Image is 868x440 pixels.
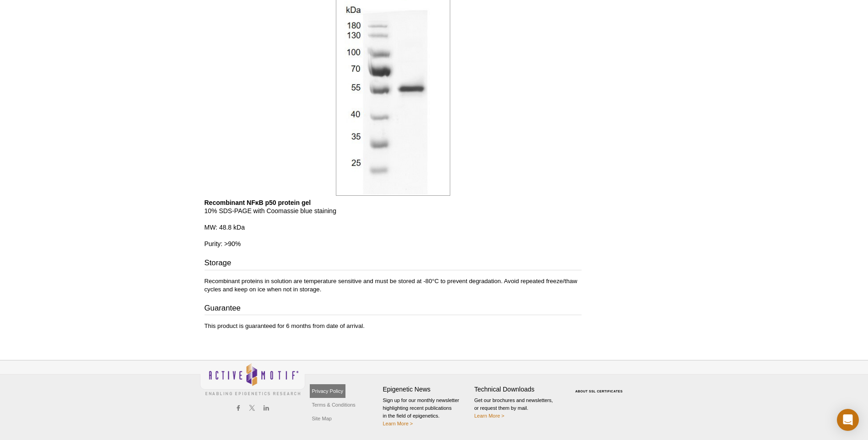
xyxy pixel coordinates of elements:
a: Privacy Policy [310,384,345,398]
p: 10% SDS-PAGE with Coomassie blue staining MW: 48.8 kDa Purity: >90% [205,199,582,248]
h4: Technical Downloads [474,386,561,393]
a: Learn More > [383,421,413,426]
h3: Guarantee [205,303,582,316]
a: Terms & Conditions [310,398,358,412]
p: Get our brochures and newsletters, or request them by mail. [474,397,561,420]
a: Learn More > [474,413,505,419]
b: Recombinant NFκB p50 protein gel [205,199,311,206]
table: Click to Verify - This site chose Symantec SSL for secure e-commerce and confidential communicati... [566,376,635,397]
h3: Storage [205,258,582,270]
a: Site Map [310,412,334,425]
p: Sign up for our monthly newsletter highlighting recent publications in the field of epigenetics. [383,397,470,428]
a: ABOUT SSL CERTIFICATES [575,390,623,393]
p: Recombinant proteins in solution are temperature sensitive and must be stored at -80°C to prevent... [205,277,582,294]
div: Open Intercom Messenger [837,409,859,431]
img: Active Motif, [200,360,305,397]
h4: Epigenetic News [383,386,470,393]
p: This product is guaranteed for 6 months from date of arrival. [205,322,582,330]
